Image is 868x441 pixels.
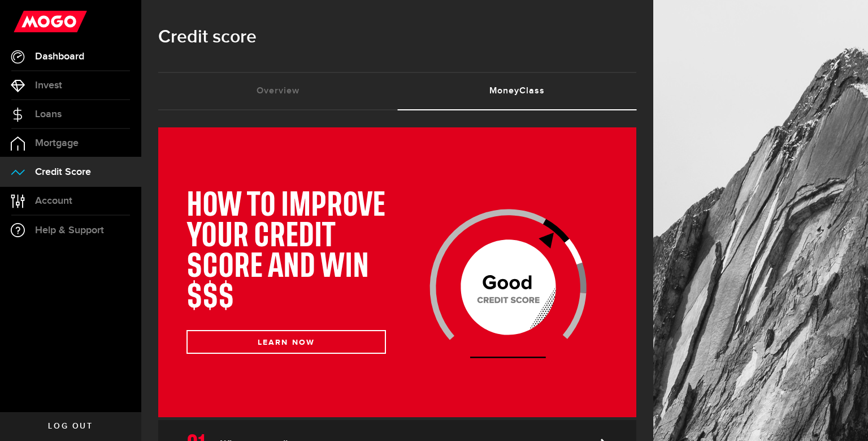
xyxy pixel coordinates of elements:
[186,330,386,354] button: LEARN NOW
[186,191,386,313] h1: HOW TO IMPROVE YOUR CREDIT SCORE AND WIN $$$
[158,72,636,110] ul: Tabs Navigation
[35,52,84,62] span: Dashboard
[48,422,93,430] span: Log out
[158,23,636,52] h1: Credit score
[35,196,72,206] span: Account
[35,225,104,236] span: Help & Support
[35,80,62,91] span: Invest
[9,5,43,38] button: Open LiveChat chat widget
[35,167,91,177] span: Credit Score
[35,109,62,119] span: Loans
[35,138,79,148] span: Mortgage
[158,73,397,109] a: Overview
[397,73,636,109] a: MoneyClass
